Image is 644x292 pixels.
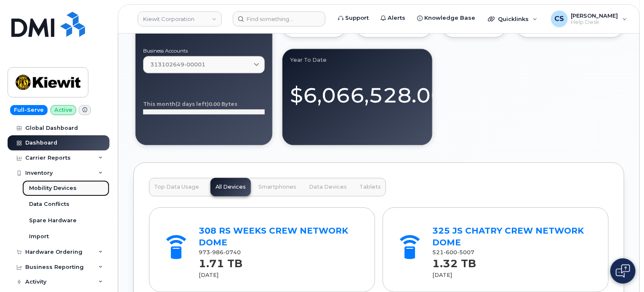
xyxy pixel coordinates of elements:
[304,178,352,196] button: Data Devices
[571,12,618,19] span: [PERSON_NAME]
[233,11,325,26] input: Find something...
[375,10,411,26] a: Alerts
[138,11,222,26] a: Kiewit Corporation
[545,11,633,27] div: Chris Smith
[345,14,369,22] span: Support
[199,226,349,248] a: 308 RS WEEKS CREW NETWORK DOME
[150,61,205,68] span: 313102649-00001
[433,249,475,255] span: 521
[199,249,241,255] span: 973
[224,249,241,255] span: 0740
[154,184,199,190] span: Top Data Usage
[143,101,176,107] tspan: This month
[290,74,425,110] div: $6,066,528.00
[176,101,209,107] tspan: (2 days left)
[482,11,543,27] div: Quicklinks
[209,101,237,107] tspan: 0.00 Bytes
[258,184,296,190] span: Smartphones
[199,253,243,270] strong: 1.71 TB
[433,226,584,248] a: 325 JS CHATRY CREW NETWORK DOME
[554,14,564,24] span: CS
[433,271,593,279] div: [DATE]
[433,253,476,270] strong: 1.32 TB
[210,249,224,255] span: 986
[332,10,375,26] a: Support
[571,19,618,26] span: Help Desk
[411,10,481,26] a: Knowledge Base
[388,14,405,22] span: Alerts
[149,178,204,196] button: Top Data Usage
[616,264,630,278] img: Open chat
[444,249,458,255] span: 600
[199,271,360,279] div: [DATE]
[253,178,301,196] button: Smartphones
[143,48,265,53] label: Business Accounts
[359,184,381,190] span: Tablets
[354,178,386,196] button: Tablets
[498,16,529,22] span: Quicklinks
[290,56,425,63] div: Year to Date
[309,184,347,190] span: Data Devices
[424,14,475,22] span: Knowledge Base
[143,56,265,73] a: 313102649-00001
[458,249,475,255] span: 5007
